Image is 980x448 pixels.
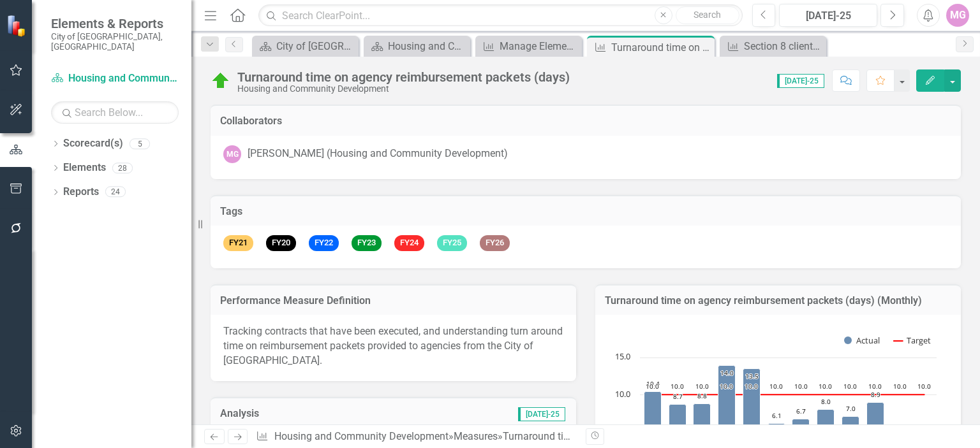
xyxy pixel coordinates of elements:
text: 10.0 [843,382,857,391]
a: Section 8 clients assisted (number) [723,38,823,54]
div: Manage Elements [500,38,579,54]
div: Section 8 clients assisted (number) [744,38,823,54]
span: FY22 [309,235,339,251]
text: 10.0 [917,382,931,391]
span: FY25 [437,235,467,251]
text: 15.0 [615,350,630,362]
div: 24 [105,187,126,198]
img: ClearPoint Strategy [6,15,29,37]
div: Housing and Community Development [388,38,467,54]
text: 8.9 [871,390,880,399]
input: Search ClearPoint... [258,4,742,27]
h3: Performance Measure Definition [220,295,567,307]
text: 7.0 [846,404,856,413]
div: 28 [112,163,133,173]
div: [PERSON_NAME] (Housing and Community Development) [248,147,508,161]
div: Turnaround time on agency reimbursement packets (days) [611,40,711,55]
text: 10.0 [720,382,733,391]
a: Housing and Community Development [274,430,449,442]
div: Turnaround time on agency reimbursement packets (days) [503,430,766,442]
button: Show Target [894,335,931,346]
text: 10.0 [893,382,907,391]
div: MG [223,145,241,163]
text: 14.0 [720,368,734,377]
span: [DATE]-25 [518,407,565,421]
a: City of [GEOGRAPHIC_DATA] [255,38,355,54]
span: FY23 [352,235,382,251]
text: 10.0 [819,382,832,391]
text: 6.7 [796,407,806,415]
span: FY26 [480,235,510,251]
text: 8.8 [697,391,707,400]
span: [DATE]-25 [777,74,824,88]
text: 10.4 [646,379,660,388]
text: 8.7 [673,392,683,401]
small: City of [GEOGRAPHIC_DATA], [GEOGRAPHIC_DATA] [51,31,179,52]
text: 10.0 [794,382,808,391]
text: 10.0 [671,382,684,391]
text: 10.0 [615,388,630,400]
h3: Turnaround time on agency reimbursement packets (days) (Monthly) [605,295,951,307]
a: Housing and Community Development [367,38,467,54]
div: » » [256,430,576,444]
g: Target, series 2 of 2. Line with 12 data points. [650,393,927,398]
span: Elements & Reports [51,16,179,31]
a: Manage Elements [479,38,579,54]
a: Elements [63,161,106,175]
text: 10.0 [745,382,758,391]
text: 10.0 [769,382,783,391]
text: 10.0 [868,382,882,391]
button: Show Actual [844,335,880,346]
text: 10.0 [695,382,709,391]
span: FY24 [394,235,424,251]
a: Measures [454,430,498,442]
p: Tracking contracts that have been executed, and understanding turn around time on reimbursement p... [223,324,563,368]
a: Reports [63,185,99,199]
h3: Analysis [220,408,375,419]
span: FY21 [223,235,253,251]
div: City of [GEOGRAPHIC_DATA] [276,38,355,54]
h3: Tags [220,206,951,217]
div: Turnaround time on agency reimbursement packets (days) [237,70,570,84]
span: FY20 [266,235,296,251]
text: 10.0 [646,382,659,391]
div: Housing and Community Development [237,84,570,94]
a: Housing and Community Development [51,71,179,86]
text: 13.5 [745,372,759,380]
button: [DATE]-25 [779,4,877,27]
text: 8.0 [821,397,831,406]
div: [DATE]-25 [783,8,873,24]
div: 5 [130,138,150,149]
img: On Target [211,71,231,91]
a: Scorecard(s) [63,136,123,151]
text: 6.1 [772,411,782,420]
span: Search [694,10,721,20]
input: Search Below... [51,101,179,124]
button: Search [676,6,739,24]
h3: Collaborators [220,115,951,127]
button: MG [946,4,969,27]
